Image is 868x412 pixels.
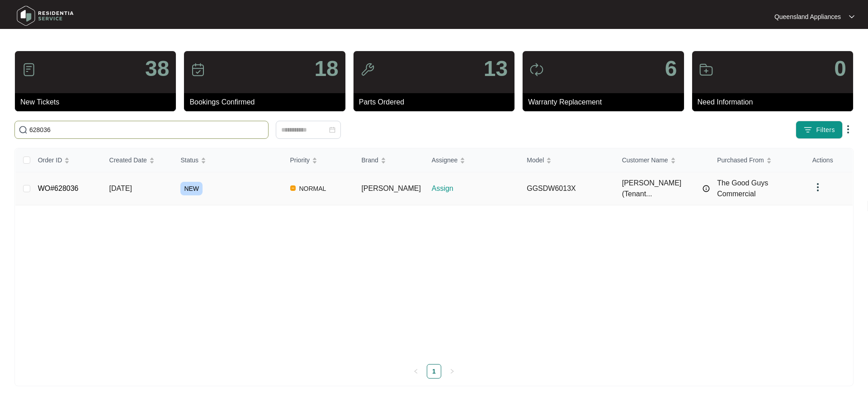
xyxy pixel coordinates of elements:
span: right [449,369,455,374]
img: icon [699,62,713,77]
span: Customer Name [622,155,668,165]
p: 6 [665,58,677,80]
span: left [413,369,419,374]
span: [DATE] [109,185,132,192]
p: Parts Ordered [359,97,514,108]
img: icon [22,62,36,77]
p: 38 [145,58,169,80]
img: icon [191,62,205,77]
p: Warranty Replacement [528,97,684,108]
span: Order ID [38,155,62,165]
img: filter icon [803,125,812,134]
button: filter iconFilters [796,121,843,139]
span: Assignee [432,155,458,165]
p: Queensland Appliances [774,12,841,21]
span: Purchased From [717,155,764,165]
p: 0 [834,58,846,80]
span: NEW [180,182,203,195]
p: 18 [314,58,338,80]
img: dropdown arrow [812,182,823,193]
span: Filters [816,125,835,135]
img: Vercel Logo [290,185,296,191]
a: 1 [427,365,441,378]
li: 1 [427,364,441,379]
li: Previous Page [409,364,423,379]
span: Status [180,155,198,165]
p: Assign [432,183,520,194]
img: dropdown arrow [849,14,854,19]
th: Priority [283,148,354,172]
span: [PERSON_NAME] [361,185,421,192]
p: Need Information [698,97,853,108]
th: Model [519,148,615,172]
th: Brand [354,148,424,172]
th: Purchased From [710,148,805,172]
th: Order ID [31,148,102,172]
span: The Good Guys Commercial [717,179,768,198]
span: [PERSON_NAME] (Tenant... [622,178,698,199]
td: GGSDW6013X [519,172,615,205]
th: Customer Name [615,148,710,172]
span: Brand [361,155,378,165]
p: New Tickets [20,97,176,108]
li: Next Page [445,364,459,379]
span: NORMAL [296,183,330,194]
p: Bookings Confirmed [189,97,345,108]
th: Actions [805,148,853,172]
img: search-icon [19,125,28,134]
img: Info icon [703,185,710,192]
img: icon [360,62,375,77]
th: Status [173,148,283,172]
button: left [409,364,423,379]
span: Model [527,155,544,165]
img: dropdown arrow [843,124,854,135]
a: WO#628036 [38,185,79,192]
span: Created Date [109,155,147,165]
input: Search by Order Id, Assignee Name, Customer Name, Brand and Model [29,125,264,135]
p: 13 [484,58,508,80]
img: residentia service logo [14,2,77,29]
th: Assignee [425,148,520,172]
button: right [445,364,459,379]
img: icon [529,62,544,77]
span: Priority [290,155,310,165]
th: Created Date [102,148,174,172]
